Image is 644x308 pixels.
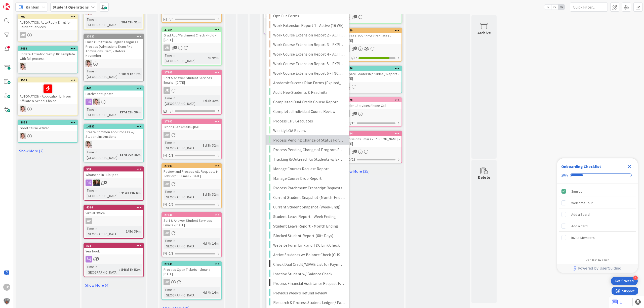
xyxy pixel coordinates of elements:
img: EW [20,63,26,70]
div: Delete [478,174,490,180]
a: Process CHS Graduates [266,116,349,126]
div: Create Common App Process w/ Student Instructions [84,129,143,140]
span: : [119,267,120,272]
div: 27894 [342,131,401,136]
div: Virtual Office [84,210,143,216]
div: Jrodriguez emails - [DATE] [162,124,221,130]
div: 5478 [18,46,77,51]
div: 4854Good Cause Waiver [18,120,77,131]
div: Invite Members [571,235,595,241]
img: EW [20,106,26,112]
div: JR [164,45,170,51]
span: Current Student Snapshot (Month-End / Year-End) [273,194,345,201]
a: Manage Course Drop Report [266,173,349,183]
span: Completed Individual Course Review [273,108,345,115]
img: avatar [3,298,10,305]
a: Work Course Extension Report 4 – ACTIVE_X2 [266,49,349,59]
div: Yearbook [84,248,143,254]
div: 23122Flush Out Affiliate English Language Process (Admissions Exam / No Admissions Exam) - Before... [84,34,143,59]
a: Audit New Students & Readmits [266,87,349,97]
img: EW [20,133,26,139]
span: : [117,109,118,115]
b: Student Operations [53,5,89,10]
div: 446 [86,86,143,90]
span: Support [11,1,23,7]
span: : [124,229,125,234]
a: 27893Review and Process ALL Requests in JobCorpSS Email - [DATE]JRTime in [GEOGRAPHIC_DATA]:3d 5h... [162,163,222,208]
div: Time in [GEOGRAPHIC_DATA] [164,140,201,151]
div: Grad App/Parchment Check - Hold - [DATE] [162,32,221,43]
div: Time in [GEOGRAPHIC_DATA] [164,287,201,298]
div: Close Checklist [626,162,634,170]
div: 27845Process Open Tickets - Jhoana - [DATE] [162,262,221,277]
img: HS [93,180,100,186]
span: Student Leave Report - Month Ending [273,223,345,229]
span: Tracking & Outreach to Students w/ Expiring End Dates [273,156,345,162]
div: JR [20,32,26,38]
div: Good Cause Waiver [18,125,77,131]
span: Check Dual Credit/ASVAB List for Payments [273,261,345,268]
a: 23122Flush Out Affiliate English Language Process (Admissions Exam / No Admissions Exam) - Before... [84,34,144,81]
div: 5478Update Affiliation Setup KC Template with full process. [18,46,77,62]
div: JR [162,87,221,94]
div: Sort & Answer Student Services Emails - [DATE] [162,75,221,86]
div: Student Services Phone Call [342,102,401,109]
img: Visit kanbanzone.com [3,3,10,10]
div: 27902 [162,119,221,124]
a: 799AUTOMATION: Auto Reply Email for Student ServicesJR [18,14,78,42]
div: Do not show again [586,258,609,262]
span: Powered by UserGuiding [578,265,621,271]
a: Show More (25) [342,167,402,175]
div: 27946 [342,66,401,71]
a: 446Parchment UpdateEWTime in [GEOGRAPHIC_DATA]:137d 22h 36m [84,85,144,120]
div: Onboarding Checklist [561,163,601,169]
div: Flush Out Affiliate English Language Process (Admissions Exam / No Admissions Exam) - Before Nove... [84,39,143,59]
span: 0/6 [169,17,173,22]
div: 27848Sort & Answer Student Services Emails - [DATE] [162,213,221,228]
span: 31/37 [349,55,357,61]
span: Research & Process Student Ledger / Payment Issues [273,299,345,306]
div: 532 [84,167,143,171]
div: 14787 [86,125,143,128]
span: Current Student Snapshot (Week-End)) [273,204,345,210]
div: 535Yearbook [84,243,143,254]
div: 3d 3h 32m [202,98,220,104]
a: Student Leave Report - Month Ending [266,221,349,231]
div: AP [264,19,324,26]
div: Time in [GEOGRAPHIC_DATA] [86,149,117,160]
div: Time in [GEOGRAPHIC_DATA] [86,17,119,28]
div: EW [18,63,77,70]
div: 4d 4h 14m [202,290,220,295]
div: 27960 [344,29,401,32]
div: Invite Members is incomplete. [559,232,636,243]
div: Update Affiliation Setup KC Template with full process. [18,51,77,62]
div: Process Job Corps Graduates - [DATE] [342,33,401,44]
span: Work Course Extension Report 2 – ACTIVE_X1 (20 Wk) [273,32,345,38]
div: 4316 [84,205,143,210]
div: EW [342,83,401,90]
span: 3x [558,5,565,10]
div: Sign Up is complete. [559,186,636,197]
div: Archive [477,30,491,36]
img: EW [93,99,100,105]
div: 5478 [20,47,77,50]
span: 0/3 [169,251,173,256]
span: 0/3 [169,108,173,114]
div: JR [3,284,10,291]
a: 14787Create Common App Process w/ Student InstructionsEWTime in [GEOGRAPHIC_DATA]:137d 22h 36m [84,124,144,162]
a: Academic Success Plan Forms (Expired_X1) [266,78,349,87]
img: EW [86,141,92,148]
div: Sort & Answer Student Services Emails - [DATE] [162,217,221,228]
div: Add a Board is incomplete. [559,209,636,220]
a: 27946Prepare Leadership Slides / Report - [DATE]EW [342,66,402,93]
a: 5478Update Affiliation Setup KC Template with full process.EW [18,46,78,73]
div: Get Started [615,279,634,284]
span: Process Pending Change of Program Forms & Requests [273,146,345,153]
div: JR [164,132,170,138]
div: 27894 [344,132,401,135]
div: 27848 [164,213,221,217]
div: 145d 39m [125,229,142,234]
div: 532 [86,167,143,171]
span: Manage Course Drop Report [273,175,345,182]
div: Parchment Update [84,91,143,97]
